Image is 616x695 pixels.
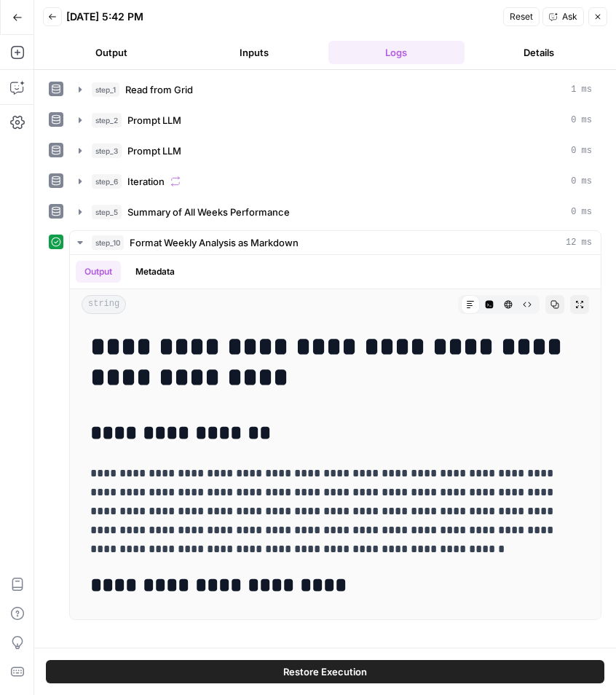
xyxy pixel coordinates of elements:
span: Read from Grid [125,82,193,97]
span: Ask [562,10,577,23]
button: Inputs [186,41,323,64]
span: Iteration [127,174,165,189]
div: 12 ms [70,255,601,619]
button: 12 ms [70,231,601,254]
button: Output [43,41,180,64]
span: step_2 [92,113,122,127]
span: Reset [510,10,533,23]
span: 0 ms [571,175,592,188]
span: Format Weekly Analysis as Markdown [130,235,299,250]
span: Prompt LLM [127,113,181,127]
span: step_10 [92,235,124,250]
span: 12 ms [566,236,592,249]
span: Restore Execution [283,664,367,679]
span: step_3 [92,144,122,158]
button: 1 ms [70,78,601,101]
button: Logs [328,41,465,64]
button: Restore Execution [46,660,604,683]
span: step_5 [92,205,122,219]
span: step_1 [92,82,119,97]
button: Metadata [127,261,183,283]
button: Output [76,261,121,283]
button: Reset [503,7,540,26]
span: 1 ms [571,83,592,96]
button: Details [470,41,607,64]
span: Prompt LLM [127,144,181,158]
span: step_6 [92,174,122,189]
span: 0 ms [571,114,592,127]
span: Summary of All Weeks Performance [127,205,290,219]
button: Ask [542,7,584,26]
span: 0 ms [571,205,592,219]
span: 0 ms [571,144,592,157]
span: string [82,295,126,314]
button: 0 ms [70,170,601,193]
button: 0 ms [70,109,601,132]
button: 0 ms [70,139,601,162]
button: 0 ms [70,200,601,224]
